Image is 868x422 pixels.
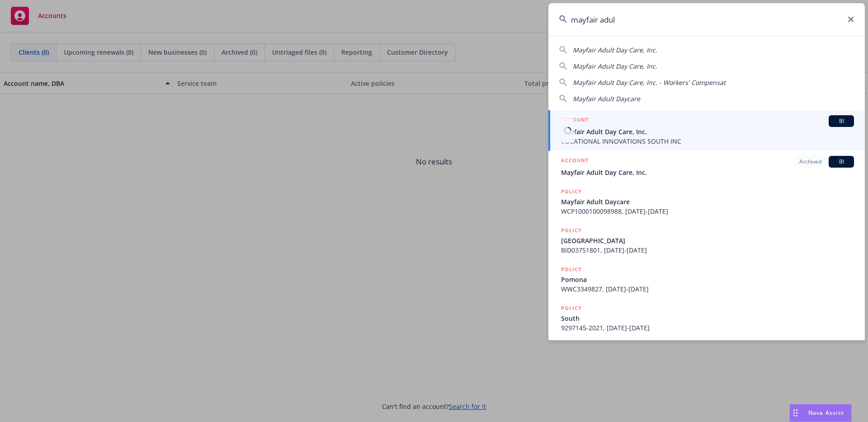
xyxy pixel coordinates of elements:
span: Mayfair Adult Day Care, Inc. [573,46,657,54]
span: BID03751801, [DATE]-[DATE] [561,245,854,255]
span: Nova Assist [808,409,844,417]
span: [GEOGRAPHIC_DATA] [561,236,854,245]
span: Archived [799,158,821,166]
h5: POLICY [561,304,582,313]
div: Drag to move [790,404,801,422]
span: Mayfair Adult Day Care, Inc. [561,127,854,136]
span: WWC3349827, [DATE]-[DATE] [561,284,854,294]
span: South [561,314,854,323]
a: ACCOUNTArchivedBIMayfair Adult Day Care, Inc. [548,151,865,182]
span: Mayfair Adult Day Care, Inc. [561,168,854,177]
h5: POLICY [561,226,582,235]
span: VOCATIONAL INNOVATIONS SOUTH INC [561,136,854,146]
a: POLICYPomonaWWC3349827, [DATE]-[DATE] [548,260,865,299]
span: BI [832,158,850,166]
span: Mayfair Adult Day Care, Inc. - Workers' Compensat [573,78,726,87]
a: POLICY[GEOGRAPHIC_DATA]BID03751801, [DATE]-[DATE] [548,221,865,260]
a: POLICYSouth9297145-2021, [DATE]-[DATE] [548,299,865,338]
button: Nova Assist [789,404,852,422]
h5: ACCOUNT [561,115,589,126]
h5: POLICY [561,187,582,196]
span: Pomona [561,275,854,284]
span: Mayfair Adult Day Care, Inc. [573,62,657,70]
span: Mayfair Adult Daycare [573,94,640,103]
input: Search... [548,3,865,36]
h5: POLICY [561,265,582,274]
span: 9297145-2021, [DATE]-[DATE] [561,323,854,333]
span: BI [832,117,850,125]
span: Mayfair Adult Daycare [561,197,854,206]
h5: ACCOUNT [561,156,589,167]
span: WCP1000100098988, [DATE]-[DATE] [561,206,854,216]
a: ACCOUNTBIMayfair Adult Day Care, Inc.VOCATIONAL INNOVATIONS SOUTH INC [548,110,865,151]
a: POLICYMayfair Adult DaycareWCP1000100098988, [DATE]-[DATE] [548,182,865,221]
